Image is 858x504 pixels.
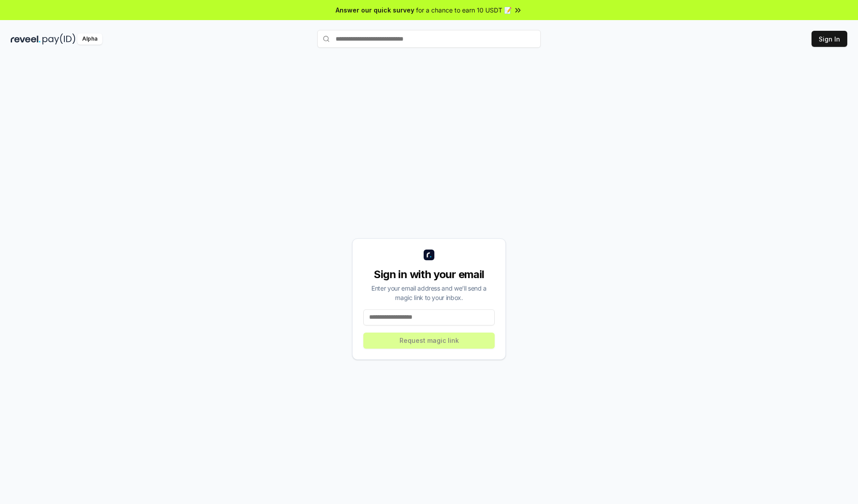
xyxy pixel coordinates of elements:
img: pay_id [42,33,76,45]
img: reveel_dark [11,33,41,45]
button: Sign In [812,31,847,47]
div: Sign in with your email [363,267,495,282]
div: Enter your email address and we’ll send a magic link to your inbox. [363,283,495,302]
span: for a chance to earn 10 USDT 📝 [416,5,512,15]
div: Alpha [77,33,102,45]
img: logo_small [424,250,434,260]
span: Answer our quick survey [336,5,414,15]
